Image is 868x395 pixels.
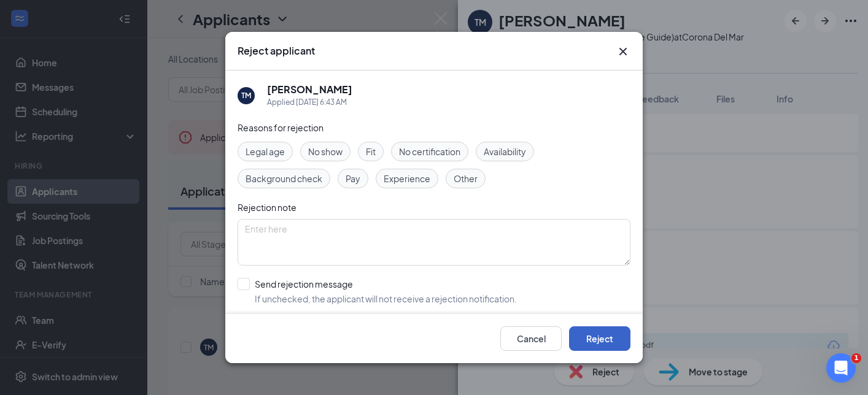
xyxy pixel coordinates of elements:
svg: Cross [616,44,630,59]
span: Rejection note [238,202,296,213]
button: Reject [569,326,630,351]
h5: [PERSON_NAME] [267,83,352,96]
span: No show [308,145,343,158]
button: Cancel [500,326,562,351]
span: Legal age [246,145,285,158]
span: Availability [484,145,526,158]
span: Fit [366,145,376,158]
h3: Reject applicant [238,44,315,58]
div: TM [241,90,251,101]
button: Close [616,44,630,59]
span: Reasons for rejection [238,122,324,133]
div: Applied [DATE] 6:43 AM [267,96,352,109]
span: Other [454,172,478,185]
span: Pay [346,172,360,185]
span: Background check [246,172,322,185]
span: 1 [851,353,861,363]
iframe: Intercom live chat [826,353,856,383]
span: Experience [384,172,430,185]
span: No certification [399,145,460,158]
